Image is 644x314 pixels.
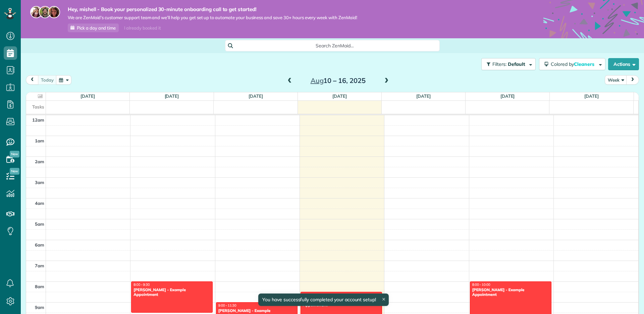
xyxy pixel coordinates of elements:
img: maria-72a9807cf96188c08ef61303f053569d2e2a8a1cde33d635c8a3ac13582a053d.jpg [30,6,42,18]
span: 8:30 - 10:30 [303,293,321,297]
strong: Hey, mishell - Book your personalized 30-minute onboarding call to get started! [68,6,357,13]
span: Cleaners [574,61,595,67]
button: Colored byCleaners [539,58,605,70]
span: 3am [35,180,44,185]
span: Pick a day and time [77,25,116,31]
a: [DATE] [584,93,599,99]
img: michelle-19f622bdf1676172e81f8f8fba1fb50e276960ebfe0243fe18214015130c80e4.jpg [48,6,60,18]
span: Tasks [32,104,44,109]
span: 9am [35,305,44,310]
span: 8:00 - 10:00 [472,282,490,287]
button: Filters: Default [481,58,536,70]
a: Pick a day and time [68,24,119,32]
div: I already booked it [120,24,165,32]
span: New [10,151,19,158]
div: [PERSON_NAME] - Example Appointment [133,287,211,297]
span: 12am [32,117,44,123]
span: 2am [35,159,44,164]
a: [DATE] [165,93,179,99]
a: Filters: Default [478,58,536,70]
a: [DATE] [416,93,431,99]
a: [DATE] [500,93,515,99]
span: 4am [35,200,44,206]
button: today [38,75,57,84]
span: 7am [35,263,44,268]
div: You have successfully completed your account setup! [258,294,389,306]
span: 8am [35,284,44,289]
img: jorge-587dff0eeaa6aab1f244e6dc62b8924c3b6ad411094392a53c71c6c4a576187d.jpg [39,6,51,18]
span: Filters: [492,61,506,67]
a: [DATE] [80,93,95,99]
a: [DATE] [249,93,263,99]
span: New [10,168,19,175]
span: 8:00 - 9:30 [133,282,150,287]
span: 5am [35,221,44,227]
span: Colored by [551,61,597,67]
span: 1am [35,138,44,143]
button: Actions [608,58,639,70]
button: next [626,75,639,84]
button: prev [26,75,39,84]
div: [PERSON_NAME] - Example Appointment [472,287,549,297]
span: 9:00 - 11:30 [218,303,236,308]
h2: 10 – 16, 2025 [296,77,380,84]
span: 6am [35,242,44,248]
span: We are ZenMaid’s customer support team and we’ll help you get set up to automate your business an... [68,15,357,20]
a: [DATE] [332,93,347,99]
span: Default [508,61,526,67]
span: Aug [311,76,324,85]
button: Week [605,75,627,84]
